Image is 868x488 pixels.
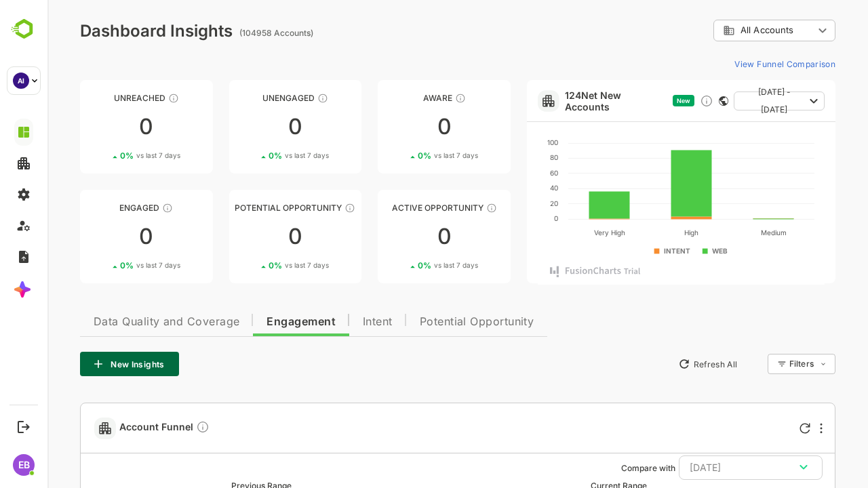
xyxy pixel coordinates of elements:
[631,455,775,480] button: [DATE]
[237,260,281,270] span: vs last 7 days
[221,150,281,161] div: 0 %
[33,190,165,283] a: EngagedThese accounts are warm, further nurturing would qualify them to MQAs00%vs last 7 days
[182,226,315,247] div: 0
[182,190,315,283] a: Potential OpportunityThese accounts are MQAs and can be passed on to Inside Sales00%vs last 7 days
[33,93,165,103] div: Unreached
[502,153,511,161] text: 80
[387,260,431,270] span: vs last 7 days
[372,317,487,327] span: Potential Opportunity
[14,418,33,436] button: Logout
[237,150,281,161] span: vs last 7 days
[182,80,315,174] a: UnengagedThese accounts have not shown enough engagement and need nurturing00%vs last 7 days
[46,317,192,327] span: Data Quality and Coverage
[502,169,511,177] text: 60
[629,97,643,104] span: New
[330,226,463,247] div: 0
[72,420,162,436] span: Account Funnel
[330,116,463,138] div: 0
[370,260,431,270] div: 0 %
[330,203,463,213] div: Active Opportunity
[121,93,132,104] div: These accounts have not been engaged with for a defined time period
[742,359,766,369] div: Filters
[330,93,463,103] div: Aware
[502,199,511,207] text: 20
[408,93,418,104] div: These accounts have just entered the buying cycle and need further nurturing
[370,150,431,161] div: 0 %
[7,16,41,42] img: BambooboxLogoMark.f1c84d78b4c51b1a7b5f700c9845e183.svg
[297,203,308,213] div: These accounts are MQAs and can be passed on to Inside Sales
[315,317,345,327] span: Intent
[149,420,162,436] div: Compare Funnel to any previous dates, and click on any plot in the current funnel to view the det...
[33,203,165,213] div: Engaged
[219,317,288,327] span: Engagement
[507,214,511,222] text: 0
[387,150,431,161] span: vs last 7 days
[270,93,281,104] div: These accounts have not shown enough engagement and need nurturing
[13,73,29,89] div: AI
[752,423,763,434] div: Refresh
[502,184,511,192] text: 40
[682,53,788,75] button: View Funnel Comparison
[89,150,133,161] span: vs last 7 days
[686,91,777,110] button: [DATE] - [DATE]
[741,352,788,376] div: Filters
[772,423,775,434] div: More
[89,260,133,270] span: vs last 7 days
[192,28,270,38] ag: (104958 Accounts)
[574,463,628,473] ag: Compare with
[500,138,511,146] text: 100
[33,80,165,174] a: UnreachedThese accounts have not been engaged with for a defined time period00%vs last 7 days
[546,228,577,237] text: Very High
[637,228,651,237] text: High
[652,94,666,108] div: Discover new ICP-fit accounts showing engagement — via intent surges, anonymous website visits, L...
[182,116,315,138] div: 0
[517,89,620,113] a: 124Net New Accounts
[697,83,757,119] span: [DATE] - [DATE]
[221,260,281,270] div: 0 %
[675,24,766,37] div: All Accounts
[642,459,764,476] div: [DATE]
[713,228,738,237] text: Medium
[330,80,463,174] a: AwareThese accounts have just entered the buying cycle and need further nurturing00%vs last 7 days
[33,21,185,41] div: Dashboard Insights
[33,352,132,376] button: New Insights
[33,116,165,138] div: 0
[73,150,133,161] div: 0 %
[13,454,35,476] div: EB
[693,25,746,35] span: All Accounts
[115,203,125,213] div: These accounts are warm, further nurturing would qualify them to MQAs
[439,203,450,213] div: These accounts have open opportunities which might be at any of the Sales Stages
[73,260,133,270] div: 0 %
[666,18,788,44] div: All Accounts
[625,353,696,375] button: Refresh All
[182,203,315,213] div: Potential Opportunity
[182,93,315,103] div: Unengaged
[330,190,463,283] a: Active OpportunityThese accounts have open opportunities which might be at any of the Sales Stage...
[671,96,681,106] div: This card does not support filter and segments
[33,226,165,247] div: 0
